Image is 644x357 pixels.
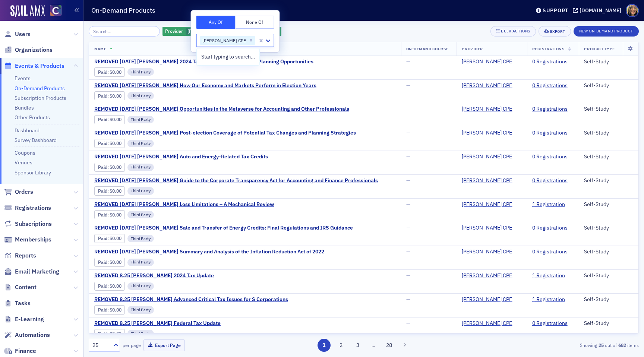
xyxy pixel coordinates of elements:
[15,95,66,101] a: Subscription Products
[98,117,110,122] span: :
[532,249,568,255] a: 0 Registrations
[539,26,571,37] button: Export
[462,296,518,303] a: [PERSON_NAME] CPE
[406,224,410,231] span: —
[98,331,110,337] span: :
[94,201,274,208] span: REMOVED 7.21.25 Surgent's Loss Limitations – A Mechanical Review
[94,177,378,184] a: REMOVED [DATE] [PERSON_NAME] Guide to the Corporate Transparency Act for Accounting and Finance P...
[15,159,32,166] a: Venues
[4,30,31,38] a: Users
[584,59,633,65] div: Self-Study
[15,169,51,176] a: Sponsor Library
[143,339,185,351] button: Export Page
[98,259,110,265] span: :
[110,164,121,170] span: $0.00
[4,347,36,355] a: Finance
[15,30,31,38] span: Users
[94,210,125,219] div: Paid: 1 - $0
[532,296,565,303] a: 1 Registration
[406,272,410,279] span: —
[574,26,639,37] button: New On-Demand Product
[462,130,518,136] a: [PERSON_NAME] CPE
[98,307,110,313] span: :
[15,236,51,244] span: Memberships
[162,27,244,36] div: Surgent CPE
[406,129,410,136] span: —
[110,259,121,265] span: $0.00
[127,211,154,218] div: Third Party
[127,330,154,337] div: Third Party
[98,331,107,337] a: Paid
[406,82,410,89] span: —
[98,259,107,265] a: Paid
[626,4,639,17] span: Profile
[4,220,52,228] a: Subscriptions
[462,177,518,184] a: [PERSON_NAME] CPE
[98,117,107,122] a: Paid
[532,154,568,160] a: 0 Registrations
[94,225,353,231] span: REMOVED 7.21.25 Surgent's Sale and Transfer of Energy Credits: Final Regulations and IRS Guidance
[4,62,64,70] a: Events & Products
[4,283,37,291] a: Content
[617,342,627,348] strong: 682
[94,272,220,279] span: REMOVED 8.25 Surgent's 2024 Tax Update
[15,137,57,143] a: Survey Dashboard
[574,27,639,34] a: New On-Demand Product
[318,339,331,352] button: 1
[110,69,121,75] span: $0.00
[98,164,110,170] span: :
[94,305,125,314] div: Paid: 1 - $0
[584,154,633,160] div: Self-Study
[127,235,154,242] div: Third Party
[98,140,110,146] span: :
[406,153,410,160] span: —
[94,106,349,113] a: REMOVED [DATE] [PERSON_NAME] Opportunities in the Metaverse for Accounting and Other Professionals
[15,315,44,323] span: E-Learning
[584,82,633,89] div: Self-Study
[94,154,268,160] span: REMOVED 7.21.25 Surgent's Auto and Energy-Related Tax Credits
[532,225,568,231] a: 0 Registrations
[383,339,396,352] button: 28
[584,177,633,184] div: Self-Study
[127,92,154,99] div: Third Party
[584,201,633,208] div: Self-Study
[127,164,154,171] div: Third Party
[98,164,107,170] a: Paid
[580,7,621,14] div: [DOMAIN_NAME]
[4,252,36,260] a: Reports
[4,188,33,196] a: Orders
[94,249,324,255] span: REMOVED 7.21.25 Surgent's Summary and Analysis of the Inflation Reduction Act of 2022
[94,186,125,195] div: Paid: 0 - $0
[15,331,50,339] span: Automations
[4,236,51,244] a: Memberships
[94,320,236,327] a: REMOVED 8.25 [PERSON_NAME] Federal Tax Update
[50,5,61,16] img: SailAMX
[462,249,518,255] a: [PERSON_NAME] CPE
[110,117,121,122] span: $0.00
[10,5,45,17] img: SailAMX
[196,16,236,29] button: Any Of
[462,154,518,160] a: [PERSON_NAME] CPE
[200,36,247,45] div: [PERSON_NAME] CPE
[584,272,633,279] div: Self-Study
[127,187,154,195] div: Third Party
[15,268,59,276] span: Email Marketing
[127,140,154,147] div: Third Party
[406,105,410,112] span: —
[187,28,233,34] span: [PERSON_NAME] CPE
[597,342,605,348] strong: 25
[127,259,154,266] div: Third Party
[127,68,154,76] div: Third Party
[532,82,568,89] a: 0 Registrations
[584,106,633,113] div: Self-Study
[15,204,51,212] span: Registrations
[127,282,154,290] div: Third Party
[462,82,518,89] a: [PERSON_NAME] CPE
[351,339,364,352] button: 3
[94,115,125,124] div: Paid: 0 - $0
[110,212,121,218] span: $0.00
[127,306,154,313] div: Third Party
[94,296,288,303] a: REMOVED 8.25 [PERSON_NAME] Advanced Critical Tax Issues for S Corporations
[98,236,110,241] span: :
[4,331,50,339] a: Automations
